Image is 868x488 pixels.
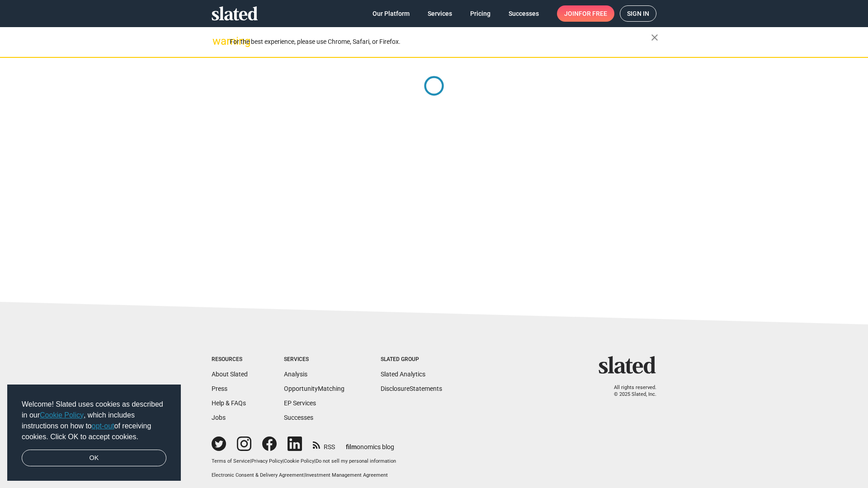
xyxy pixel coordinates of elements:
[313,437,335,451] a: RSS
[284,371,307,378] a: Analysis
[283,458,284,464] span: |
[250,458,251,464] span: |
[470,5,491,22] span: Pricing
[22,450,166,467] a: dismiss cookie message
[212,36,223,47] mat-icon: warning
[579,5,607,22] span: for free
[501,5,546,22] a: Successes
[212,385,227,392] a: Press
[314,458,316,464] span: |
[564,5,607,22] span: Join
[627,6,649,21] span: Sign in
[428,5,452,22] span: Services
[305,472,388,478] a: Investment Management Agreement
[22,399,166,442] span: Welcome! Slated uses cookies as described in our , which includes instructions on how to of recei...
[251,458,283,464] a: Privacy Policy
[7,385,181,481] div: cookieconsent
[230,36,651,48] div: For the best experience, please use Chrome, Safari, or Firefox.
[212,399,246,407] a: Help & FAQs
[316,458,396,465] button: Do not sell my personal information
[284,414,313,421] a: Successes
[381,385,442,392] a: DisclosureStatements
[463,5,498,22] a: Pricing
[284,356,344,363] div: Services
[620,5,656,22] a: Sign in
[373,5,410,22] span: Our Platform
[212,458,250,464] a: Terms of Service
[381,356,442,363] div: Slated Group
[212,472,304,478] a: Electronic Consent & Delivery Agreement
[420,5,459,22] a: Services
[212,371,248,378] a: About Slated
[649,32,660,43] mat-icon: close
[212,356,248,363] div: Resources
[284,458,314,464] a: Cookie Policy
[92,422,114,430] a: opt-out
[304,472,305,478] span: |
[509,5,539,22] span: Successes
[212,414,226,421] a: Jobs
[284,399,316,407] a: EP Services
[557,5,614,22] a: Joinfor free
[604,385,656,398] p: All rights reserved. © 2025 Slated, Inc.
[284,385,344,392] a: OpportunityMatching
[346,443,357,450] span: film
[381,371,425,378] a: Slated Analytics
[40,411,84,419] a: Cookie Policy
[365,5,417,22] a: Our Platform
[346,436,394,451] a: filmonomics blog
